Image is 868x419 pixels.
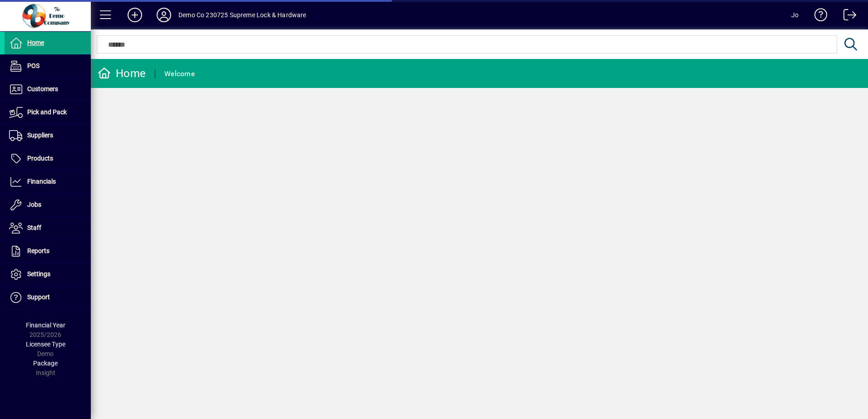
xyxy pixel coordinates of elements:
[27,224,41,231] span: Staff
[26,322,65,329] span: Financial Year
[27,132,53,139] span: Suppliers
[5,55,91,78] a: POS
[27,62,39,69] span: POS
[27,270,50,278] span: Settings
[27,39,44,46] span: Home
[5,194,91,216] a: Jobs
[27,247,49,254] span: Reports
[5,101,91,124] a: Pick and Pack
[27,178,56,185] span: Financials
[5,240,91,263] a: Reports
[837,2,857,31] a: Logout
[98,66,146,81] div: Home
[5,263,91,286] a: Settings
[33,360,58,367] span: Package
[5,147,91,170] a: Products
[149,7,178,23] button: Profile
[26,341,65,348] span: Licensee Type
[5,124,91,147] a: Suppliers
[5,286,91,309] a: Support
[27,85,58,93] span: Customers
[27,293,50,301] span: Support
[164,67,195,81] div: Welcome
[791,8,799,22] div: Jo
[178,8,306,22] div: Demo Co 230725 Supreme Lock & Hardware
[808,2,828,31] a: Knowledge Base
[27,201,41,208] span: Jobs
[27,155,53,162] span: Products
[5,217,91,239] a: Staff
[5,78,91,101] a: Customers
[120,7,149,23] button: Add
[27,108,67,116] span: Pick and Pack
[5,171,91,193] a: Financials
